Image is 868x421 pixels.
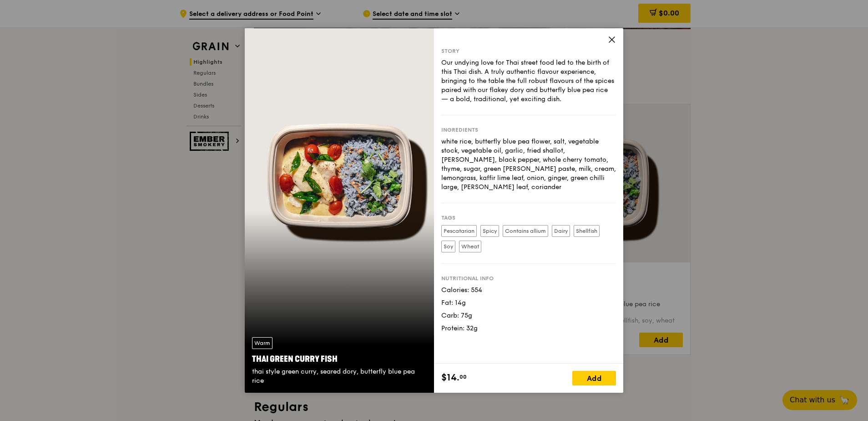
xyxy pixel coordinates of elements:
[459,241,481,252] label: Wheat
[574,225,600,237] label: Shellfish
[480,225,499,237] label: Spicy
[441,137,616,192] div: white rice, butterfly blue pea flower, salt, vegetable stock, vegetable oil, garlic, fried shallo...
[503,225,548,237] label: Contains allium
[441,58,616,104] div: Our undying love for Thai street food led to the birth of this Thai dish. A truly authentic flavo...
[441,47,616,55] div: Story
[252,337,273,349] div: Warm
[441,286,616,295] div: Calories: 554
[441,371,459,385] span: $14.
[441,126,616,133] div: Ingredients
[441,241,455,252] label: Soy
[441,214,616,221] div: Tags
[552,225,570,237] label: Dairy
[441,275,616,282] div: Nutritional info
[459,373,467,380] span: 00
[441,311,616,320] div: Carb: 75g
[441,324,616,333] div: Protein: 32g
[441,298,616,308] div: Fat: 14g
[252,353,427,365] div: Thai Green Curry Fish
[572,371,616,385] div: Add
[252,367,427,385] div: thai style green curry, seared dory, butterfly blue pea rice
[441,225,477,237] label: Pescatarian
